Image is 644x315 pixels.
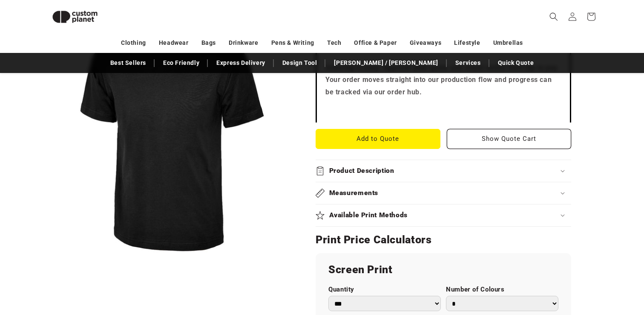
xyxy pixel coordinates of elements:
img: Custom Planet [45,3,105,30]
a: [PERSON_NAME] / [PERSON_NAME] [330,55,442,70]
h2: Available Print Methods [329,211,408,220]
a: Headwear [159,35,189,50]
media-gallery: Gallery Viewer [45,13,294,262]
a: Express Delivery [212,55,270,70]
label: Quantity [328,286,441,294]
button: Show Quote Cart [447,129,572,149]
a: Tech [327,35,341,50]
h2: Print Price Calculators [316,233,571,247]
a: Pens & Writing [271,35,314,50]
a: Giveaways [410,35,441,50]
a: Services [451,55,485,70]
a: Best Sellers [106,55,150,70]
summary: Product Description [316,160,571,182]
strong: Ordering is easy. Approve your quote and visual online then tap to pay. Your order moves straight... [325,64,560,96]
a: Design Tool [278,55,322,70]
a: Quick Quote [494,55,538,70]
a: Drinkware [229,35,258,50]
summary: Search [544,7,563,26]
h2: Product Description [329,166,394,175]
a: Clothing [121,35,146,50]
h2: Screen Print [328,263,558,277]
iframe: Chat Widget [601,274,644,315]
a: Eco Friendly [159,55,204,70]
a: Office & Paper [354,35,397,50]
iframe: Customer reviews powered by Trustpilot [325,105,561,114]
button: Add to Quote [316,129,440,149]
summary: Measurements [316,182,571,204]
a: Bags [201,35,216,50]
a: Lifestyle [454,35,480,50]
label: Number of Colours [446,286,558,294]
a: Umbrellas [493,35,523,50]
summary: Available Print Methods [316,204,571,226]
h2: Measurements [329,189,379,198]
